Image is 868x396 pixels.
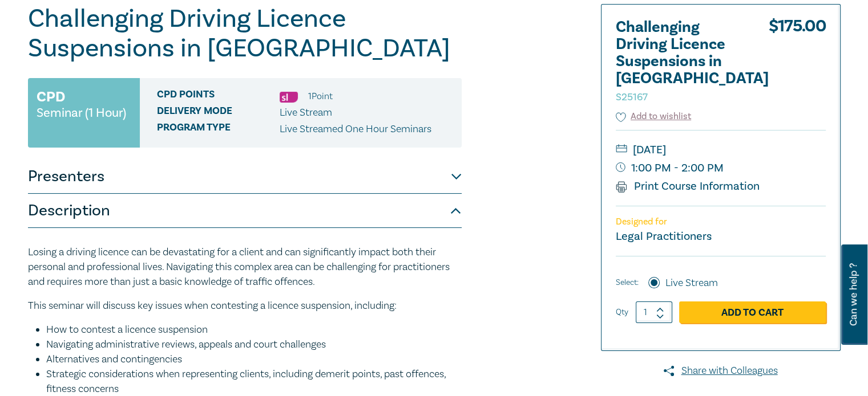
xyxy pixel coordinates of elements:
[616,110,692,123] button: Add to wishlist
[46,337,462,352] li: Navigating administrative reviews, appeals and court challenges
[616,229,712,244] small: Legal Practitioners
[616,19,741,104] h2: Challenging Driving Licence Suspensions in [GEOGRAPHIC_DATA]
[679,301,826,323] a: Add to Cart
[616,179,760,194] a: Print Course Information
[616,141,826,159] small: [DATE]
[616,159,826,177] small: 1:00 PM - 2:00 PM
[37,107,126,119] small: Seminar (1 Hour)
[280,122,431,137] p: Live Streamed One Hour Seminars
[28,4,462,63] h1: Challenging Driving Licence Suspensions in [GEOGRAPHIC_DATA]
[616,306,628,319] label: Qty
[28,160,462,194] button: Presenters
[46,352,462,367] li: Alternatives and contingencies
[616,217,826,227] p: Designed for
[37,87,65,107] h3: CPD
[280,106,332,119] span: Live Stream
[157,89,280,104] span: CPD Points
[601,364,841,378] a: Share with Colleagues
[157,105,280,120] span: Delivery Mode
[28,245,462,289] p: Losing a driving licence can be devastating for a client and can significantly impact both their ...
[665,276,718,291] label: Live Stream
[769,19,826,110] div: $ 175.00
[280,92,298,103] img: Substantive Law
[46,322,462,337] li: How to contest a licence suspension
[616,276,639,289] span: Select:
[636,301,672,323] input: 1
[28,194,462,228] button: Description
[616,91,648,104] small: S25167
[157,122,280,137] span: Program type
[308,89,333,104] li: 1 Point
[28,299,462,313] p: This seminar will discuss key issues when contesting a licence suspension, including:
[848,251,859,338] span: Can we help ?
